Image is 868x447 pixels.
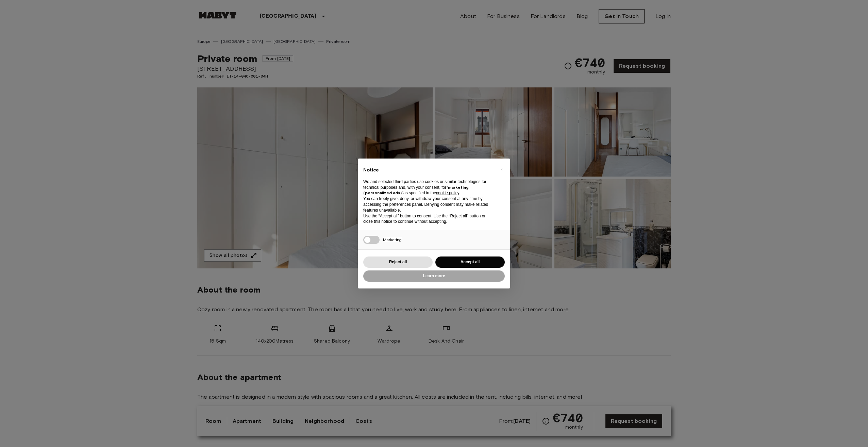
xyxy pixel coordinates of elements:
p: We and selected third parties use cookies or similar technologies for technical purposes and, wit... [363,179,494,196]
a: cookie policy [436,191,459,195]
button: Learn more [363,270,505,282]
button: Reject all [363,256,433,268]
span: Marketing [383,237,402,242]
p: You can freely give, deny, or withdraw your consent at any time by accessing the preferences pane... [363,196,494,213]
button: Accept all [435,256,505,268]
strong: “marketing (personalized ads)” [363,185,469,196]
button: Close this notice [496,164,507,175]
p: Use the “Accept all” button to consent. Use the “Reject all” button or close this notice to conti... [363,213,494,225]
h2: Notice [363,167,494,173]
span: × [500,165,503,173]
